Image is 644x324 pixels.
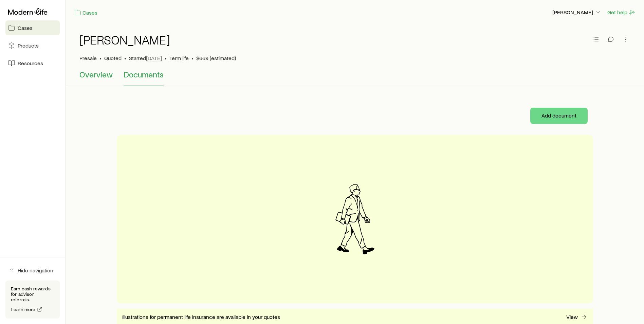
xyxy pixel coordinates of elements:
[122,313,280,320] span: Illustrations for permanent life insurance are available in your quotes
[129,55,162,61] p: Started
[18,42,39,49] span: Products
[79,55,97,61] p: Presale
[18,60,43,67] span: Resources
[165,55,167,61] span: •
[5,263,60,278] button: Hide navigation
[530,108,588,124] button: Add document
[79,70,113,79] span: Overview
[74,9,98,17] a: Cases
[552,9,601,16] p: [PERSON_NAME]
[18,267,53,274] span: Hide navigation
[146,55,162,61] span: [DATE]
[79,70,630,86] div: Case details tabs
[124,70,164,79] span: Documents
[11,286,54,302] p: Earn cash rewards for advisor referrals.
[104,55,122,61] span: Quoted
[552,8,602,17] button: [PERSON_NAME]
[196,55,236,61] span: $669 (estimated)
[5,38,60,53] a: Products
[566,313,578,320] p: View
[124,55,126,61] span: •
[5,56,60,71] a: Resources
[191,55,194,61] span: •
[566,313,588,321] a: View
[5,281,60,319] div: Earn cash rewards for advisor referrals.Learn more
[79,33,170,47] h1: [PERSON_NAME]
[11,307,36,312] span: Learn more
[169,55,189,61] span: Term life
[5,20,60,35] a: Cases
[99,55,102,61] span: •
[607,8,636,16] button: Get help
[18,24,33,31] span: Cases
